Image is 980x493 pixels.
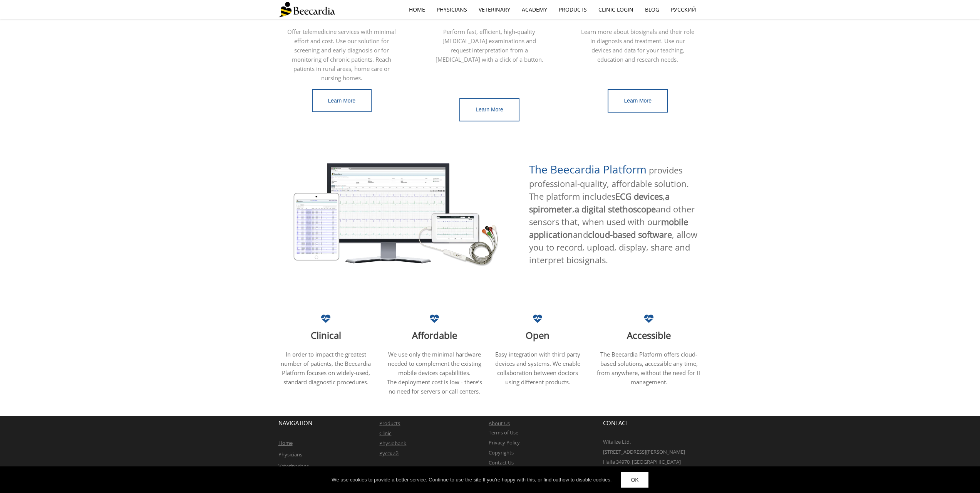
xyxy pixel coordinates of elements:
[281,350,371,386] span: In order to impact the greatest number of patients, the Beecardia Platform focuses on widely-used...
[603,438,631,445] span: Witalize Ltd.
[379,450,399,457] a: Русский
[608,89,668,113] a: Learn More
[560,477,610,483] a: how to disable cookies
[588,229,672,240] span: cloud-based software
[489,439,520,446] a: Privacy Policy
[489,429,518,436] a: Terms of Use
[278,419,312,427] span: NAVIGATION
[388,350,481,377] span: We use only the minimal hardware needed to complement the existing mobile devices capabilities.
[312,89,372,113] a: Learn More
[575,203,656,215] span: a digital stethoscope
[328,98,356,104] span: Learn More
[431,1,473,19] a: Physicians
[278,439,293,446] a: Home
[476,106,503,113] span: Learn More
[621,472,648,488] a: OK
[529,162,647,177] span: The Beecardia Platform
[436,28,543,63] span: Perform fast, efficient, high-quality [MEDICAL_DATA] examinations and request interpretation from...
[489,420,510,427] a: About Us
[379,440,406,447] a: Physiobank
[639,1,665,19] a: Blog
[382,420,400,427] a: roducts
[553,1,593,19] a: Products
[603,448,685,455] span: [STREET_ADDRESS][PERSON_NAME]
[603,458,681,465] span: Haifa 34970, [GEOGRAPHIC_DATA]
[278,451,302,458] a: Physicians
[473,1,516,19] a: Veterinary
[581,28,694,63] span: Learn more about biosignals and their role in diagnosis and treatment. Use our devices and data f...
[603,419,628,427] span: CONTACT
[615,190,663,202] span: ECG devices
[278,2,335,17] img: Beecardia
[593,1,639,19] a: Clinic Login
[311,329,341,342] span: Clinical
[459,98,519,121] a: Learn More
[665,1,702,19] a: Русский
[526,329,549,342] span: Open
[627,329,671,342] span: Accessible
[379,430,391,437] a: Clinic
[412,329,457,342] span: Affordable
[403,1,431,19] a: home
[489,459,514,466] a: Contact Us
[387,378,482,395] span: The deployment cost is low - there’s no need for servers or call centers.
[287,28,396,82] span: Offer telemedicine services with minimal effort and cost. Use our solution for screening and earl...
[495,350,580,386] span: Easy integration with third party devices and systems. We enable collaboration between doctors us...
[624,98,652,104] span: Learn More
[332,476,611,484] div: We use cookies to provide a better service. Continue to use the site If you're happy with this, o...
[278,463,309,469] a: Veterinarians
[379,420,382,427] a: P
[597,350,701,386] span: The Beecardia Platform offers cloud-based solutions, accessible any time, from anywhere, without ...
[489,449,514,456] a: Copyrights
[516,1,553,19] a: Academy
